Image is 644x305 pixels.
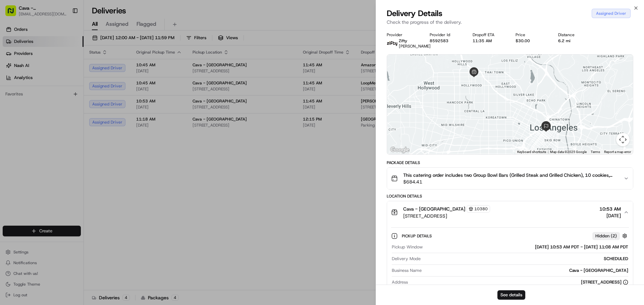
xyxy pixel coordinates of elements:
div: Package Details [387,160,633,165]
a: 💻API Documentation [54,129,110,141]
a: Terms [591,150,600,154]
span: $684.41 [403,178,618,185]
span: 10380 [474,206,488,212]
span: [STREET_ADDRESS] [403,213,490,219]
img: Google [389,146,411,154]
div: $30.00 [516,38,548,44]
div: Past conversations [7,87,45,92]
div: 📗 [7,132,12,138]
div: Start new chat [30,64,110,71]
button: Start new chat [114,66,122,74]
button: Keyboard shortcuts [517,150,546,154]
img: Nash [7,7,20,20]
span: 10:53 AM [599,206,621,212]
span: Hidden ( 2 ) [595,233,617,239]
div: SCHEDULED [423,256,628,262]
span: Pickup Details [402,233,433,239]
span: Knowledge Base [13,132,51,138]
button: Hidden (2) [592,232,629,240]
span: Delivery Mode [392,256,421,262]
div: We're available if you need us! [30,71,92,76]
div: Dropoff ETA [473,32,505,37]
div: Provider [387,32,419,37]
span: Pylon [67,148,81,153]
div: Price [516,32,548,37]
p: Check the progress of the delivery. [387,19,633,25]
img: zifty-logo-trans-sq.png [387,38,397,49]
img: 8571987876998_91fb9ceb93ad5c398215_72.jpg [14,64,26,76]
div: Location Details [387,194,633,199]
span: [PERSON_NAME] [399,44,431,49]
span: [DATE] [599,212,621,219]
span: Cava - [GEOGRAPHIC_DATA] [403,206,465,212]
div: 6.2 mi [558,38,590,44]
span: Map data ©2025 Google [550,150,587,154]
a: Powered byPylon [47,148,81,153]
input: Clear [17,43,111,50]
span: Address [392,279,408,285]
p: Welcome 👋 [7,27,122,37]
div: 💻 [57,132,62,138]
span: • [73,104,75,109]
span: This catering order includes two Group Bowl Bars (Grilled Steak and Grilled Chicken), 10 cookies,... [403,172,618,178]
div: 11:35 AM [473,38,505,44]
button: 8592583 [430,38,448,44]
div: Cava - [GEOGRAPHIC_DATA] [424,268,628,274]
button: Map camera controls [616,133,630,146]
span: Pickup Window [392,244,423,250]
span: [DATE] [76,104,90,109]
img: 1736555255976-a54dd68f-1ca7-489b-9aae-adbdc363a1c4 [13,104,19,109]
div: Distance [558,32,590,37]
a: Report a map error [604,150,631,154]
button: Cava - [GEOGRAPHIC_DATA]10380[STREET_ADDRESS]10:53 AM[DATE] [387,201,633,223]
div: [STREET_ADDRESS] [581,279,628,285]
a: 📗Knowledge Base [4,129,54,141]
button: See details [497,290,525,300]
div: Provider Id [430,32,462,37]
img: 1736555255976-a54dd68f-1ca7-489b-9aae-adbdc363a1c4 [7,64,19,76]
span: API Documentation [63,132,108,138]
img: Wisdom Oko [7,97,17,110]
a: Open this area in Google Maps (opens a new window) [389,146,411,154]
button: This catering order includes two Group Bowl Bars (Grilled Steak and Grilled Chicken), 10 cookies,... [387,168,633,189]
span: Wisdom [PERSON_NAME] [21,104,71,109]
span: Business Name [392,268,422,274]
span: Delivery Details [387,8,442,19]
button: See all [104,86,122,94]
span: Zifty [399,38,407,44]
div: [DATE] 10:53 AM PDT - [DATE] 11:08 AM PDT [425,244,628,250]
